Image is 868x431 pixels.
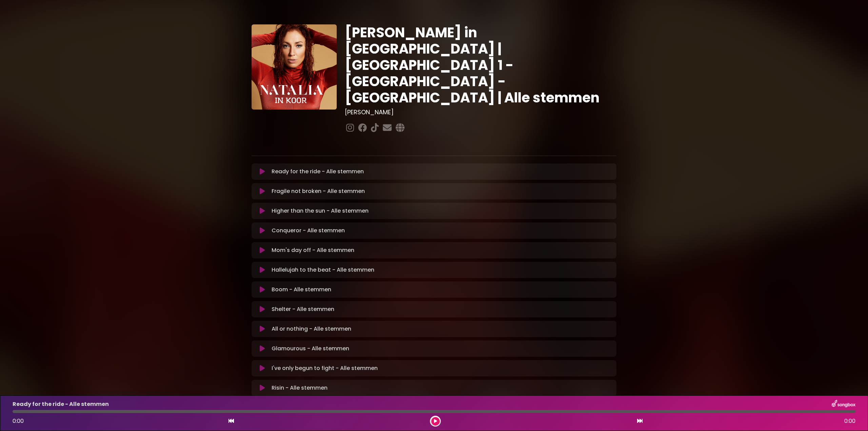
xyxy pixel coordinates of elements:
[272,345,349,353] p: Glamourous - Alle stemmen
[272,207,369,215] p: Higher than the sun - Alle stemmen
[272,168,364,176] p: Ready for the ride - Alle stemmen
[832,400,855,409] img: songbox-logo-white.png
[272,384,328,392] p: Risin - Alle stemmen
[13,400,109,408] p: Ready for the ride - Alle stemmen
[345,24,616,106] h1: [PERSON_NAME] in [GEOGRAPHIC_DATA] | [GEOGRAPHIC_DATA] 1 - [GEOGRAPHIC_DATA] - [GEOGRAPHIC_DATA] ...
[13,417,24,425] span: 0:00
[272,266,374,274] p: Hallelujah to the beat - Alle stemmen
[272,364,378,372] p: I've only begun to fight - Alle stemmen
[272,227,345,235] p: Conqueror - Alle stemmen
[272,325,351,333] p: All or nothing - Alle stemmen
[272,246,354,254] p: Mom's day off - Alle stemmen
[345,109,616,116] h3: [PERSON_NAME]
[272,305,334,313] p: Shelter - Alle stemmen
[272,187,365,195] p: Fragile not broken - Alle stemmen
[844,417,855,425] span: 0:00
[272,286,331,294] p: Boom - Alle stemmen
[252,24,337,110] img: YTVS25JmS9CLUqXqkEhs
